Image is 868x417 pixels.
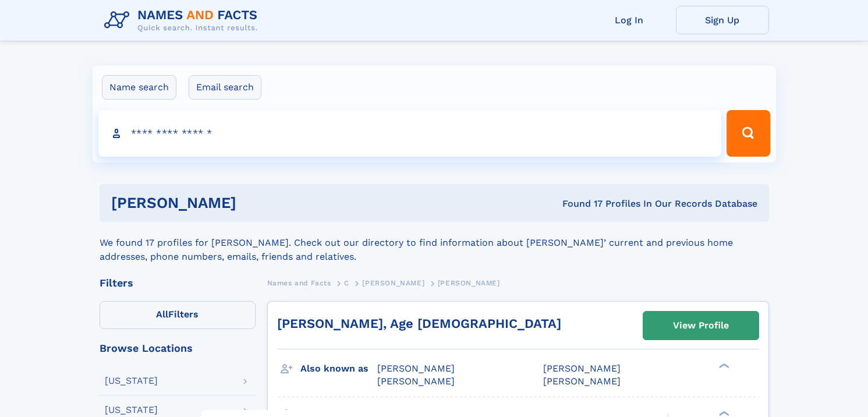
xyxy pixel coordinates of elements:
span: [PERSON_NAME] [543,363,621,374]
span: All [156,309,168,320]
span: C [344,279,349,287]
span: [PERSON_NAME] [377,363,455,374]
div: [US_STATE] [105,376,158,386]
a: Log In [583,6,676,34]
span: [PERSON_NAME] [438,279,500,287]
h3: Also known as [300,359,377,379]
span: [PERSON_NAME] [377,376,455,387]
label: Name search [102,75,176,100]
button: Search Button [727,110,770,157]
img: Logo Names and Facts [100,5,267,36]
div: We found 17 profiles for [PERSON_NAME]. Check out our directory to find information about [PERSON... [100,222,769,264]
span: [PERSON_NAME] [543,376,621,387]
a: C [344,275,349,290]
a: Names and Facts [267,275,331,290]
span: [PERSON_NAME] [362,279,424,287]
a: [PERSON_NAME], Age [DEMOGRAPHIC_DATA] [277,316,561,331]
label: Email search [189,75,261,100]
div: Filters [100,278,256,288]
div: View Profile [673,312,729,339]
div: ❯ [717,409,731,417]
a: View Profile [643,312,759,340]
div: ❯ [717,362,731,370]
div: [US_STATE] [105,405,158,415]
a: Sign Up [676,6,769,34]
a: [PERSON_NAME] [362,275,424,290]
div: Found 17 Profiles In Our Records Database [399,197,757,210]
label: Filters [100,301,256,329]
input: search input [98,110,722,157]
h1: [PERSON_NAME] [111,196,399,210]
div: Browse Locations [100,343,256,354]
